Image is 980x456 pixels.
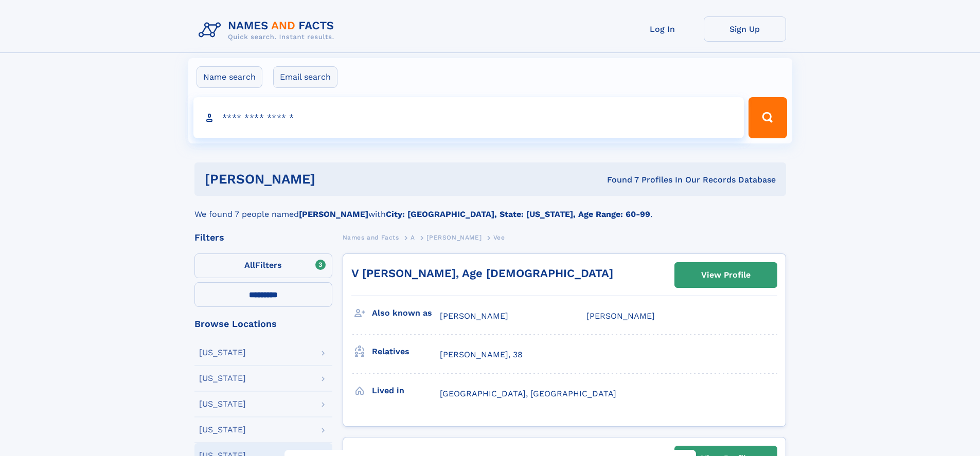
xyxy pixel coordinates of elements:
[194,253,332,278] label: Filters
[199,349,246,357] div: [US_STATE]
[244,260,255,270] span: All
[199,426,246,434] div: [US_STATE]
[299,209,368,219] b: [PERSON_NAME]
[621,16,704,42] a: Log In
[426,234,482,241] span: [PERSON_NAME]
[411,231,415,244] a: A
[461,174,776,186] div: Found 7 Profiles In Our Records Database
[440,389,616,398] span: [GEOGRAPHIC_DATA], [GEOGRAPHIC_DATA]
[586,311,655,321] span: [PERSON_NAME]
[386,209,650,219] b: City: [GEOGRAPHIC_DATA], State: [US_STATE], Age Range: 60-99
[351,267,613,280] a: V [PERSON_NAME], Age [DEMOGRAPHIC_DATA]
[704,16,786,42] a: Sign Up
[411,234,415,241] span: A
[199,374,246,382] div: [US_STATE]
[194,196,786,221] div: We found 7 people named with .
[675,263,777,287] a: View Profile
[372,343,440,360] h3: Relatives
[194,16,343,44] img: Logo Names and Facts
[701,263,751,287] div: View Profile
[372,382,440,399] h3: Lived in
[493,234,505,241] span: Vee
[205,173,461,186] h1: [PERSON_NAME]
[426,231,482,244] a: [PERSON_NAME]
[440,311,508,321] span: [PERSON_NAME]
[749,97,787,138] button: Search Button
[343,231,399,244] a: Names and Facts
[197,66,262,88] label: Name search
[194,319,332,329] div: Browse Locations
[194,233,332,242] div: Filters
[199,400,246,408] div: [US_STATE]
[273,66,337,88] label: Email search
[372,304,440,322] h3: Also known as
[193,97,744,138] input: search input
[440,349,523,360] a: [PERSON_NAME], 38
